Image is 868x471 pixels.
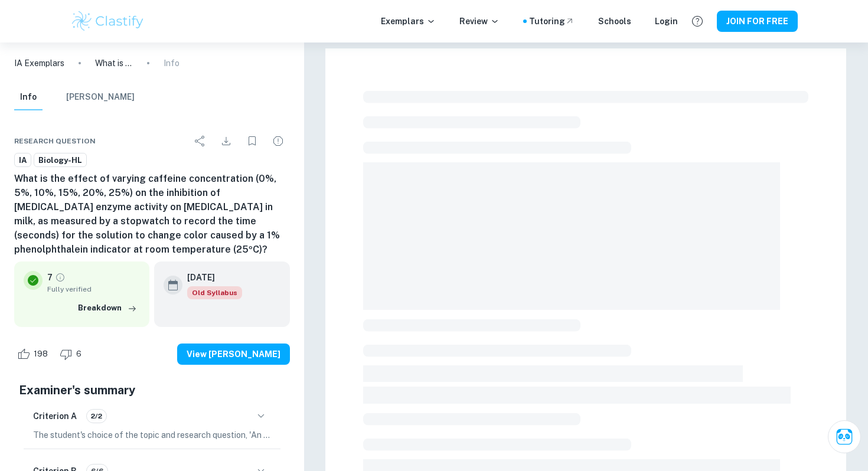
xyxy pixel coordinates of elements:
[164,57,180,70] p: Info
[828,420,861,453] button: Ask Clai
[95,57,133,70] p: What is the effect of varying caffeine concentration (0%, 5%, 10%, 15%, 20%, 25%) on the inhibiti...
[14,136,96,146] span: Research question
[47,271,53,284] p: 7
[14,153,31,168] a: IA
[19,381,285,399] h5: Examiner's summary
[14,84,43,110] button: Info
[655,15,678,28] a: Login
[55,272,66,283] a: Grade fully verified
[188,129,212,153] div: Share
[14,57,64,70] a: IA Exemplars
[529,15,575,28] a: Tutoring
[33,410,77,423] h6: Criterion A
[47,284,140,295] span: Fully verified
[266,129,290,153] div: Report issue
[33,429,271,441] p: The student's choice of the topic and research question, 'An Investigation of [PERSON_NAME]’s Inh...
[87,411,106,421] span: 2/2
[687,11,707,31] button: Help and Feedback
[66,84,135,110] button: [PERSON_NAME]
[459,15,500,28] p: Review
[70,348,88,360] span: 6
[187,286,242,299] span: Old Syllabus
[381,15,436,28] p: Exemplars
[15,155,31,166] span: IA
[240,129,264,153] div: Bookmark
[27,348,54,360] span: 198
[214,129,238,153] div: Download
[34,155,86,166] span: Biology-HL
[177,344,290,365] button: View [PERSON_NAME]
[187,271,233,284] h6: [DATE]
[57,345,88,364] div: Dislike
[14,345,54,364] div: Like
[717,11,798,32] button: JOIN FOR FREE
[598,15,631,28] a: Schools
[75,299,140,317] button: Breakdown
[34,153,87,168] a: Biology-HL
[70,9,145,33] img: Clastify logo
[14,172,290,257] h6: What is the effect of varying caffeine concentration (0%, 5%, 10%, 15%, 20%, 25%) on the inhibiti...
[187,286,242,299] div: Starting from the May 2025 session, the Biology IA requirements have changed. It's OK to refer to...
